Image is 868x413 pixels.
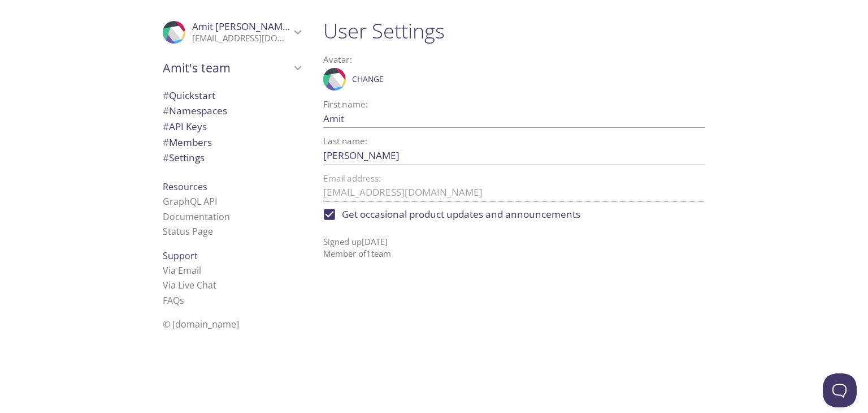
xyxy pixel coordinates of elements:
[349,70,387,88] button: Change
[163,89,169,102] span: #
[163,60,290,76] span: Amit's team
[163,136,212,149] span: Members
[342,207,580,222] span: Get occasional product updates and announcements
[163,89,215,102] span: Quickstart
[154,14,310,51] div: Amit kushwaha
[163,136,169,149] span: #
[192,20,292,33] span: Amit [PERSON_NAME]
[154,119,310,135] div: API Keys
[823,373,857,407] iframe: Help Scout Beacon - Open
[154,135,310,150] div: Members
[163,195,217,208] a: GraphQL API
[163,249,198,262] span: Support
[154,150,310,166] div: Team Settings
[154,53,310,83] div: Amit's team
[154,88,310,104] div: Quickstart
[154,103,310,119] div: Namespaces
[163,279,216,291] a: Via Live Chat
[163,225,213,238] a: Status Page
[163,180,207,193] span: Resources
[163,294,184,307] a: FAQ
[323,18,705,44] h1: User Settings
[323,137,367,145] label: Last name:
[163,318,239,330] span: © [DOMAIN_NAME]
[163,104,227,117] span: Namespaces
[163,264,201,277] a: Via Email
[163,151,205,164] span: Settings
[323,55,659,64] label: Avatar:
[163,120,169,133] span: #
[323,174,705,202] div: Contact us if you need to change your email
[192,33,290,44] p: [EMAIL_ADDRESS][DOMAIN_NAME]
[163,120,207,133] span: API Keys
[323,174,381,183] label: Email address:
[180,294,184,307] span: s
[163,210,230,223] a: Documentation
[352,72,384,86] span: Change
[163,104,169,117] span: #
[163,151,169,164] span: #
[323,100,368,109] label: First name:
[323,227,705,260] p: Signed up [DATE] Member of 1 team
